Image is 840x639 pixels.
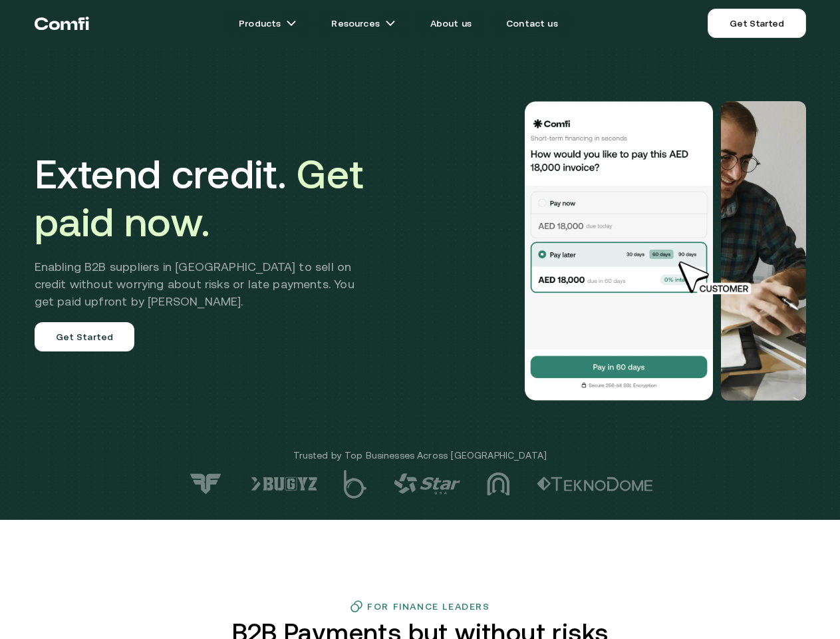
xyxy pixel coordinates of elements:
a: Get Started [35,322,135,351]
img: logo-7 [188,473,224,495]
h3: For Finance Leaders [367,601,490,612]
a: Return to the top of the Comfi home page [35,3,89,43]
img: finance [350,600,363,613]
h1: Extend credit. [35,150,374,246]
a: Resourcesarrow icons [315,10,411,37]
a: Productsarrow icons [223,10,313,37]
img: arrow icons [385,18,396,29]
a: Contact us [490,10,574,37]
a: Get Started [708,9,805,38]
img: cursor [668,260,766,297]
a: About us [414,10,488,37]
img: arrow icons [286,18,297,29]
h2: Enabling B2B suppliers in [GEOGRAPHIC_DATA] to sell on credit without worrying about risks or lat... [35,258,374,310]
img: logo-5 [344,470,367,499]
img: logo-2 [537,477,653,491]
img: logo-6 [251,477,317,491]
img: logo-3 [487,472,510,496]
img: Would you like to pay this AED 18,000.00 invoice? [721,101,806,401]
img: logo-4 [394,473,460,495]
img: Would you like to pay this AED 18,000.00 invoice? [523,101,716,401]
